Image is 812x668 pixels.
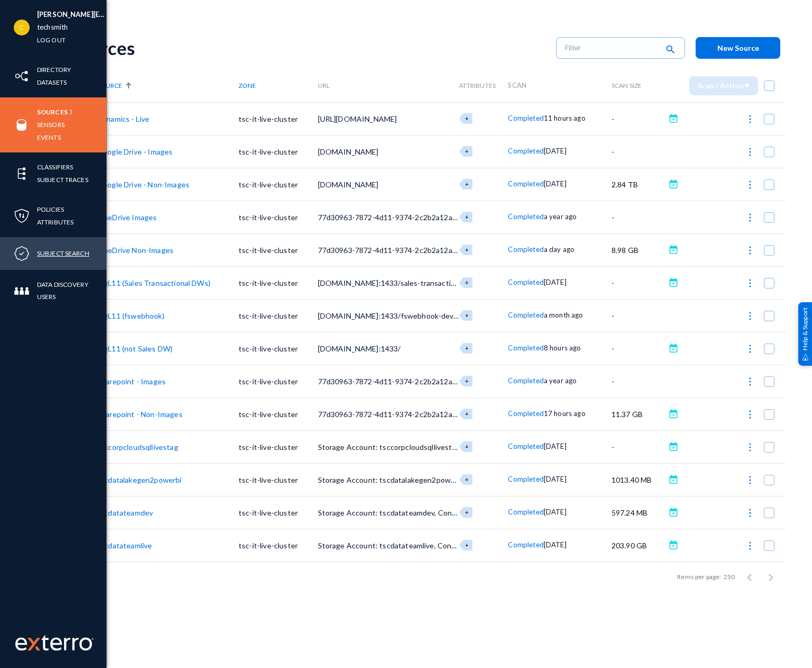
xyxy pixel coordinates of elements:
span: [URL][DOMAIN_NAME] [318,114,397,123]
td: tsc-it-live-cluster [239,365,318,398]
td: 8.98 GB [612,233,665,266]
img: icon-more.svg [745,311,755,321]
img: icon-more.svg [745,344,755,354]
a: Sharepoint - Images [97,377,166,386]
img: icon-more.svg [745,475,755,485]
td: - [612,332,665,365]
td: - [612,430,665,463]
span: Scan [508,81,526,89]
a: Google Drive - Images [97,147,172,156]
span: Completed [508,376,543,385]
td: - [612,201,665,233]
span: Completed [508,212,543,221]
a: SQL11 (fswebhook) [97,311,165,320]
td: - [612,266,665,299]
td: tsc-it-live-cluster [239,201,318,233]
span: Completed [508,344,543,352]
span: + [465,509,469,516]
span: a year ago [544,376,577,385]
a: tscdatateamlive [97,541,152,550]
span: 11 hours ago [544,114,586,122]
a: Sharepoint - Non-Images [97,410,183,419]
span: [DATE] [544,147,567,155]
img: icon-elements.svg [14,166,30,182]
img: icon-members.svg [14,283,30,299]
span: [DOMAIN_NAME]:1433/sales-transactional-dev,sales-transactional-stage,sales-transactional-live [318,278,649,287]
span: 17 hours ago [544,409,586,418]
a: OneDrive Non-Images [97,246,174,255]
span: + [465,180,469,187]
td: tsc-it-live-cluster [239,332,318,365]
span: [DOMAIN_NAME] [318,180,379,189]
span: Completed [508,245,543,254]
a: tscdatateamdev [97,508,153,517]
td: - [612,135,665,168]
img: icon-more.svg [745,278,755,288]
span: 8 hours ago [544,344,581,352]
span: [DATE] [544,278,567,286]
img: icon-more.svg [745,376,755,387]
a: Subject Traces [37,174,88,186]
img: icon-more.svg [745,409,755,420]
a: Attributes [37,216,74,228]
td: tsc-it-live-cluster [239,463,318,496]
span: Storage Account: tscdatateamlive, Container: undefined [318,541,510,550]
span: Source [97,82,122,89]
span: + [465,279,469,286]
a: Directory [37,64,71,76]
span: 77d30963-7872-4d11-9374-2c2b2a12ad65 [318,410,466,419]
span: a year ago [544,212,577,221]
span: Storage Account: tsccorpcloudsqllivestag, Container: undefined [318,443,536,452]
td: tsc-it-live-cluster [239,299,318,332]
div: 250 [724,572,735,582]
span: 77d30963-7872-4d11-9374-2c2b2a12ad65 [318,246,466,255]
button: New Source [696,37,780,59]
td: tsc-it-live-cluster [239,233,318,266]
span: + [465,246,469,253]
span: + [465,541,469,548]
a: Sources [37,106,68,118]
img: help_support.svg [802,354,809,360]
div: Help & Support [798,302,812,366]
a: SQL11 (not Sales DW) [97,344,172,353]
img: icon-inventory.svg [14,68,30,84]
td: tsc-it-live-cluster [239,496,318,529]
td: 2.84 TB [612,168,665,201]
span: + [465,410,469,417]
span: + [465,377,469,384]
td: tsc-it-live-cluster [239,430,318,463]
span: [DOMAIN_NAME] [318,147,379,156]
button: Previous page [739,566,760,588]
img: icon-more.svg [745,245,755,256]
span: Storage Account: tscdatalakegen2powerbi, Container: undefined [318,475,540,484]
span: Scan Size [612,82,642,89]
td: - [612,102,665,135]
span: Completed [508,179,543,188]
span: [DATE] [544,179,567,188]
span: + [465,312,469,319]
a: Classifiers [37,161,73,173]
span: Completed [508,114,543,122]
span: 77d30963-7872-4d11-9374-2c2b2a12ad65 [318,377,466,386]
input: Filter [565,40,658,56]
span: [DOMAIN_NAME]:1433/ [318,344,401,353]
span: Completed [508,475,543,483]
a: Log out [37,34,66,46]
span: New Source [717,43,759,52]
a: tscdatalakegen2powerbi [97,475,182,484]
td: tsc-it-live-cluster [239,168,318,201]
a: Events [37,131,61,143]
span: Storage Account: tscdatateamdev, Container: undefined [318,508,510,517]
span: + [465,213,469,220]
td: - [612,365,665,398]
img: icon-compliance.svg [14,246,30,261]
td: 597.24 MB [612,496,665,529]
div: Items per page: [677,572,721,582]
span: Completed [508,409,543,418]
span: + [465,115,469,122]
a: OneDrive Images [97,213,157,222]
td: tsc-it-live-cluster [239,135,318,168]
img: exterro-logo.svg [28,638,40,651]
span: [DOMAIN_NAME]:1433/fswebhook-dev,fswebhook-live [318,311,507,320]
td: tsc-it-live-cluster [239,102,318,135]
